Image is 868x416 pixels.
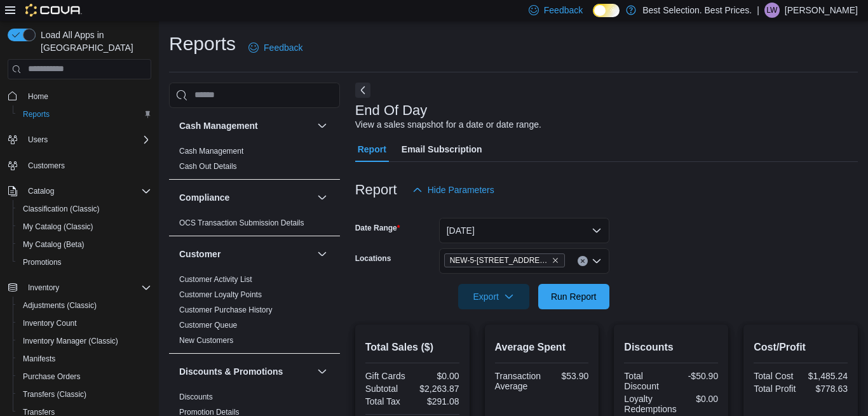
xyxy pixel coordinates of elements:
[458,284,529,309] button: Export
[28,283,59,293] span: Inventory
[179,191,229,204] h3: Compliance
[674,371,718,381] div: -$50.90
[179,365,283,378] h3: Discounts & Promotions
[18,369,86,384] a: Purchase Orders
[18,255,151,270] span: Promotions
[243,35,308,60] a: Feedback
[624,371,668,391] div: Total Discount
[23,372,81,382] span: Purchase Orders
[754,371,798,381] div: Total Cost
[450,254,549,267] span: NEW-5-[STREET_ADDRESS]
[264,41,302,54] span: Feedback
[315,190,330,205] button: Compliance
[23,132,53,147] button: Users
[355,83,370,98] button: Next
[179,290,262,299] a: Customer Loyalty Points
[764,3,780,18] div: lilly wohlers
[23,280,64,295] button: Inventory
[179,191,312,204] button: Compliance
[415,371,459,381] div: $0.00
[179,336,233,345] a: New Customers
[23,239,85,250] span: My Catalog (Beta)
[593,17,593,18] span: Dark Mode
[23,280,151,295] span: Inventory
[23,336,118,346] span: Inventory Manager (Classic)
[495,371,541,391] div: Transaction Average
[179,320,237,330] span: Customer Queue
[18,369,151,384] span: Purchase Orders
[365,340,459,355] h2: Total Sales ($)
[23,184,151,199] span: Catalog
[13,350,156,368] button: Manifests
[23,184,59,199] button: Catalog
[754,340,848,355] h2: Cost/Profit
[18,107,151,122] span: Reports
[757,3,759,18] p: |
[495,340,589,355] h2: Average Spent
[18,219,98,234] a: My Catalog (Classic)
[179,305,273,314] a: Customer Purchase History
[18,387,92,402] a: Transfers (Classic)
[552,257,559,264] button: Remove NEW-5-1000 Northwest Blvd-Creston from selection in this group
[23,222,93,232] span: My Catalog (Classic)
[179,218,304,228] span: OCS Transaction Submission Details
[18,201,105,217] a: Classification (Classic)
[169,215,340,236] div: Compliance
[593,4,620,17] input: Dark Mode
[23,204,100,214] span: Classification (Classic)
[315,118,330,133] button: Cash Management
[785,3,858,18] p: [PERSON_NAME]
[36,29,151,54] span: Load All Apps in [GEOGRAPHIC_DATA]
[18,387,151,402] span: Transfers (Classic)
[169,31,236,57] h1: Reports
[179,248,312,260] button: Customer
[538,284,609,309] button: Run Report
[624,340,718,355] h2: Discounts
[179,248,220,260] h3: Customer
[578,256,588,266] button: Clear input
[355,223,400,233] label: Date Range
[592,256,602,266] button: Open list of options
[179,290,262,300] span: Customer Loyalty Points
[18,107,55,122] a: Reports
[13,253,156,271] button: Promotions
[18,298,102,313] a: Adjustments (Classic)
[179,365,312,378] button: Discounts & Promotions
[3,156,156,175] button: Customers
[23,89,53,104] a: Home
[13,105,156,123] button: Reports
[803,371,848,381] div: $1,485.24
[179,335,233,346] span: New Customers
[23,300,97,311] span: Adjustments (Classic)
[365,384,410,394] div: Subtotal
[428,184,494,196] span: Hide Parameters
[169,272,340,353] div: Customer
[402,137,482,162] span: Email Subscription
[3,131,156,149] button: Users
[3,182,156,200] button: Catalog
[18,316,151,331] span: Inventory Count
[803,384,848,394] div: $778.63
[624,394,677,414] div: Loyalty Redemptions
[444,253,565,267] span: NEW-5-1000 Northwest Blvd-Creston
[551,290,597,303] span: Run Report
[13,314,156,332] button: Inventory Count
[179,274,252,285] span: Customer Activity List
[179,392,213,402] span: Discounts
[18,351,60,366] a: Manifests
[3,87,156,105] button: Home
[18,237,90,252] a: My Catalog (Beta)
[23,257,62,267] span: Promotions
[13,218,156,236] button: My Catalog (Classic)
[179,119,312,132] button: Cash Management
[23,88,151,104] span: Home
[3,279,156,297] button: Inventory
[18,201,151,217] span: Classification (Classic)
[179,321,237,330] a: Customer Queue
[407,177,499,203] button: Hide Parameters
[315,364,330,379] button: Discounts & Promotions
[28,161,65,171] span: Customers
[23,158,151,173] span: Customers
[179,147,243,156] a: Cash Management
[23,354,55,364] span: Manifests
